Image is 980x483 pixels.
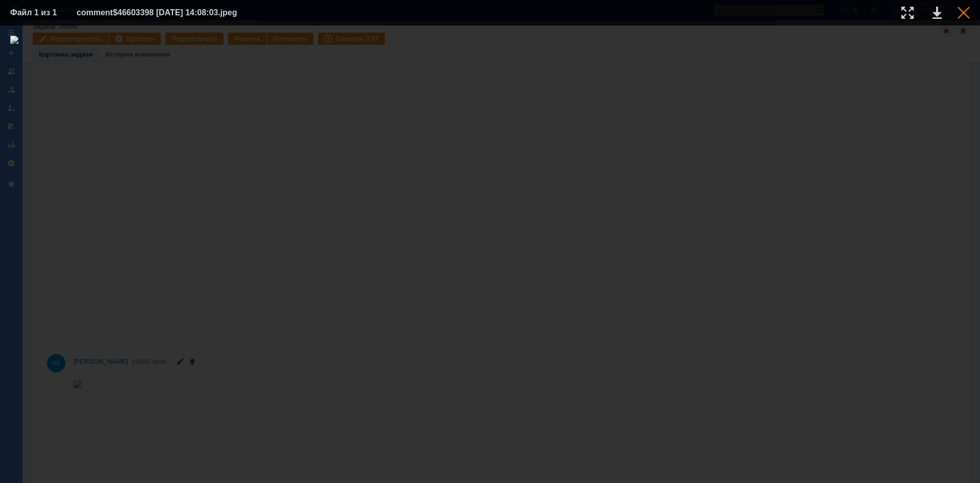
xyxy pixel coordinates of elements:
[77,7,263,19] div: comment$46603398 [DATE] 14:08:03.jpeg
[10,36,970,473] img: download
[10,9,61,17] div: Файл 1 из 1
[933,7,942,19] div: Скачать файл
[31,33,146,41] span: Термопленка для HP LJ 1200/1010
[958,7,970,19] div: Закрыть окно (Esc)
[901,7,914,19] div: Увеличить масштаб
